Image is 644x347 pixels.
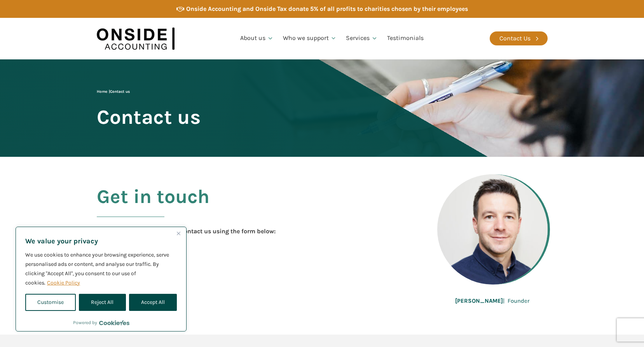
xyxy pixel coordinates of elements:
[97,89,130,94] span: |
[97,226,276,236] div: Interested in learning more? Contact us using the form below:
[455,297,503,304] b: [PERSON_NAME]
[16,227,187,331] div: We value your privacy
[97,106,201,128] span: Contact us
[97,89,107,94] a: Home
[73,319,129,326] div: Powered by
[341,25,382,52] a: Services
[25,250,177,288] p: We use cookies to enhance your browsing experience, serve personalised ads or content, and analys...
[47,279,80,286] a: Cookie Policy
[110,89,130,94] span: Contact us
[186,4,468,14] div: Onside Accounting and Onside Tax donate 5% of all profits to charities chosen by their employees
[79,294,126,311] button: Reject All
[499,33,531,43] div: Contact Us
[455,296,529,305] div: | Founder
[25,236,177,246] p: We value your privacy
[97,24,175,54] img: Onside Accounting
[174,229,183,238] button: Close
[99,320,129,325] a: Visit CookieYes website
[97,186,209,226] h2: Get in touch
[236,25,278,52] a: About us
[177,232,180,235] img: Close
[382,25,428,52] a: Testimonials
[490,31,548,45] a: Contact Us
[129,294,177,311] button: Accept All
[278,25,342,52] a: Who we support
[25,294,76,311] button: Customise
